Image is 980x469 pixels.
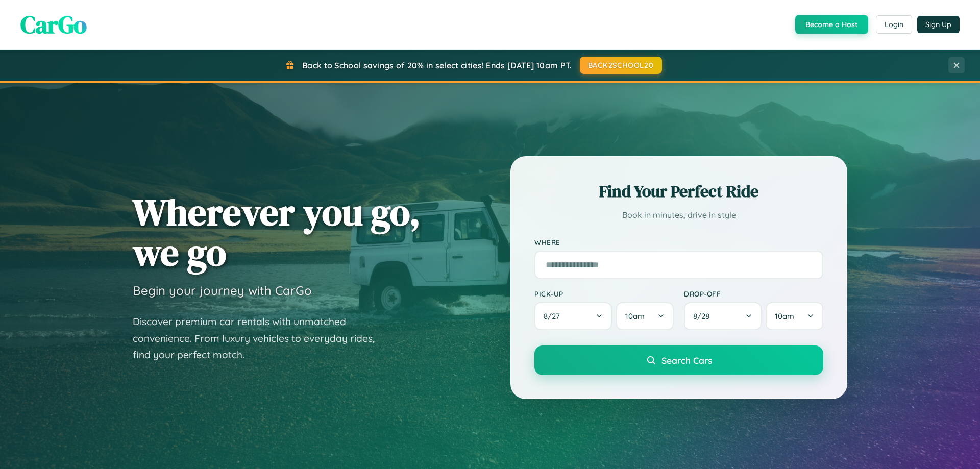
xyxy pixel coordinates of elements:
span: Back to School savings of 20% in select cities! Ends [DATE] 10am PT. [302,60,572,70]
button: Search Cars [534,345,823,375]
h1: Wherever you go, we go [133,192,421,273]
button: 10am [616,302,674,330]
span: 8 / 28 [693,311,715,321]
span: 10am [625,311,645,321]
label: Pick-up [534,289,674,298]
p: Discover premium car rentals with unmatched convenience. From luxury vehicles to everyday rides, ... [133,313,388,363]
h3: Begin your journey with CarGo [133,283,312,298]
span: 8 / 27 [544,311,565,321]
label: Where [534,238,823,246]
button: BACK2SCHOOL20 [580,57,662,74]
button: 8/27 [534,302,612,330]
button: Sign Up [917,16,960,33]
button: 10am [766,302,823,330]
span: CarGo [20,8,87,41]
span: 10am [775,311,794,321]
button: Become a Host [795,15,868,34]
span: Search Cars [661,355,712,366]
label: Drop-off [684,289,823,298]
h2: Find Your Perfect Ride [534,180,823,203]
button: 8/28 [684,302,762,330]
p: Book in minutes, drive in style [534,208,823,223]
button: Login [876,15,912,34]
